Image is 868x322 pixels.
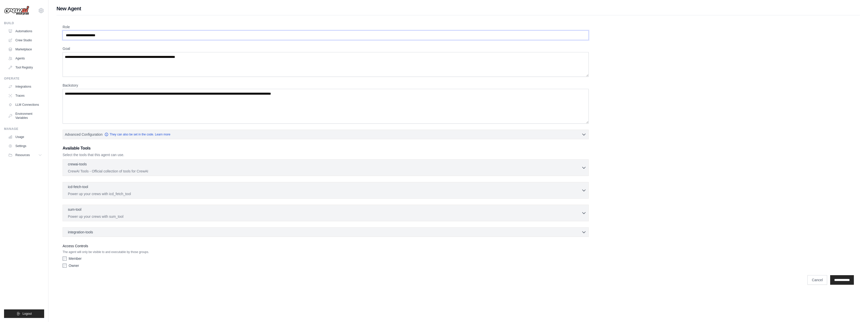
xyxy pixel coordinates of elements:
[68,169,581,174] p: CrewAI Tools - Official collection of tools for CrewAI
[104,132,170,136] a: They can also be set in the code. Learn more
[63,145,589,151] h3: Available Tools
[6,101,44,109] a: LLM Connections
[6,83,44,91] a: Integrations
[6,27,44,35] a: Automations
[65,207,586,219] button: sum-tool Power up your crews with sum_tool
[6,142,44,150] a: Settings
[69,256,82,261] label: Member
[63,130,588,139] button: Advanced Configuration They can also be set in the code. Learn more
[4,127,44,131] div: Manage
[63,83,589,88] label: Backstory
[807,275,827,285] a: Cancel
[68,214,581,219] p: Power up your crews with sum_tool
[63,24,589,29] label: Role
[6,110,44,122] a: Environment Variables
[4,309,44,318] button: Logout
[6,92,44,100] a: Traces
[63,46,589,51] label: Goal
[63,152,589,157] p: Select the tools that this agent can use.
[6,151,44,159] button: Resources
[57,5,860,12] h1: New Agent
[68,207,82,212] p: sum-tool
[68,184,88,189] p: icd-fetch-tool
[65,230,586,235] button: integration-tools
[69,263,79,268] label: Owner
[6,54,44,62] a: Agents
[6,133,44,141] a: Usage
[15,153,30,157] span: Resources
[6,45,44,53] a: Marketplace
[63,250,589,254] p: The agent will only be visible to and executable by those groups.
[22,312,32,316] span: Logout
[68,230,93,235] span: integration-tools
[6,36,44,44] a: Crew Studio
[68,191,581,196] p: Power up your crews with icd_fetch_tool
[4,77,44,81] div: Operate
[65,132,102,137] span: Advanced Configuration
[68,162,87,167] p: crewai-tools
[6,63,44,71] a: Tool Registry
[4,21,44,25] div: Build
[63,243,589,249] label: Access Controls
[65,184,586,196] button: icd-fetch-tool Power up your crews with icd_fetch_tool
[4,6,29,15] img: Logo
[65,162,586,174] button: crewai-tools CrewAI Tools - Official collection of tools for CrewAI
